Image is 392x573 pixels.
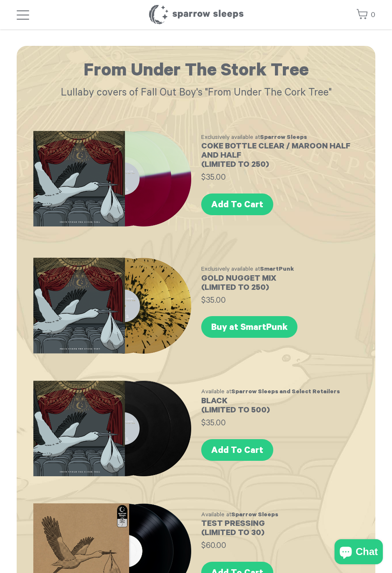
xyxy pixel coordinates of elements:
[201,295,359,308] div: $35.00
[231,389,340,396] strong: Sparrow Sleeps and Select Retailers
[148,4,244,25] h1: Sparrow Sleeps
[33,131,191,226] img: SS_FUTST_SSEXCLUSIVE-small.png
[201,397,359,416] h3: Black (Limited to 500)
[356,6,375,24] a: 0
[201,194,273,215] a: Add To Cart
[201,265,359,274] div: Exclusively available at
[33,258,191,354] img: SS_FUTST_SPEX-small.png
[201,172,359,185] div: $35.00
[201,275,359,293] h3: Gold Nugget Mix (Limited to 250)
[201,316,297,338] a: Buy at SmartPunk
[201,388,359,397] div: Available at
[260,135,307,141] strong: Sparrow Sleeps
[201,143,359,170] h3: Coke Bottle Clear / Maroon Half and Half (Limited to 250)
[33,63,359,83] h2: From Under The Stork Tree
[33,381,191,476] img: SS_FUTST_RETAIL-small.png
[201,133,359,143] div: Exclusively available at
[332,539,385,566] inbox-online-store-chat: Shopify online store chat
[201,439,273,461] a: Add To Cart
[231,512,278,519] strong: Sparrow Sleeps
[201,511,359,520] div: Available at
[201,520,359,538] h3: Test Pressing (Limited to 30)
[201,540,359,553] div: $60.00
[260,266,294,273] strong: SmartPunk
[33,87,359,101] h3: Lullaby covers of Fall Out Boy's "From Under The Cork Tree"
[201,418,359,431] div: $35.00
